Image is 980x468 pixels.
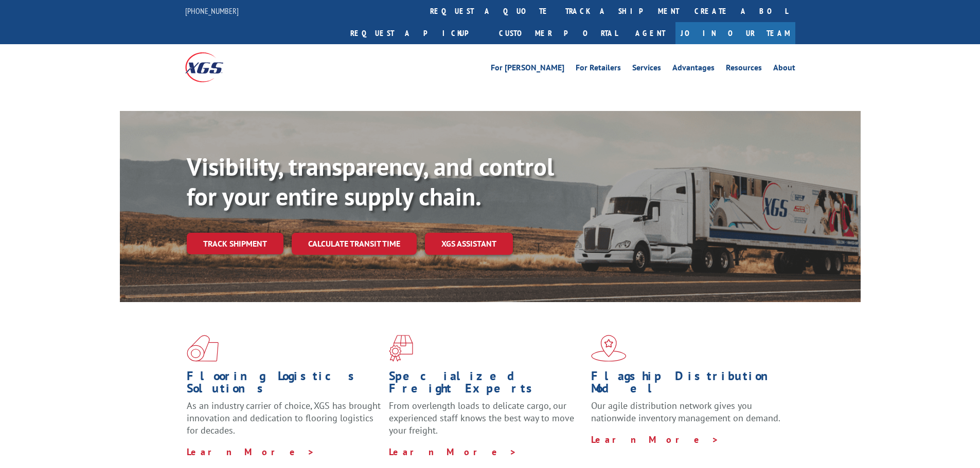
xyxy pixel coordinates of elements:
[343,22,491,44] a: Request a pickup
[591,434,719,445] a: Learn More >
[591,400,780,424] span: Our agile distribution network gives you nationwide inventory management on demand.
[425,233,513,255] a: XGS ASSISTANT
[292,233,417,255] a: Calculate transit time
[632,64,661,75] a: Services
[187,151,554,212] b: Visibility, transparency, and control for your entire supply chain.
[185,6,239,16] a: [PHONE_NUMBER]
[187,400,381,436] span: As an industry carrier of choice, XGS has brought innovation and dedication to flooring logistics...
[187,233,283,254] a: Track shipment
[389,400,583,445] p: From overlength loads to delicate cargo, our experienced staff knows the best way to move your fr...
[389,370,583,400] h1: Specialized Freight Experts
[187,335,219,362] img: xgs-icon-total-supply-chain-intelligence-red
[491,64,564,75] a: For [PERSON_NAME]
[675,22,795,44] a: Join Our Team
[672,64,715,75] a: Advantages
[389,335,413,362] img: xgs-icon-focused-on-flooring-red
[389,446,517,458] a: Learn More >
[591,370,786,400] h1: Flagship Distribution Model
[773,64,795,75] a: About
[187,370,381,400] h1: Flooring Logistics Solutions
[591,335,627,362] img: xgs-icon-flagship-distribution-model-red
[625,22,675,44] a: Agent
[576,64,621,75] a: For Retailers
[187,446,315,458] a: Learn More >
[726,64,762,75] a: Resources
[491,22,625,44] a: Customer Portal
